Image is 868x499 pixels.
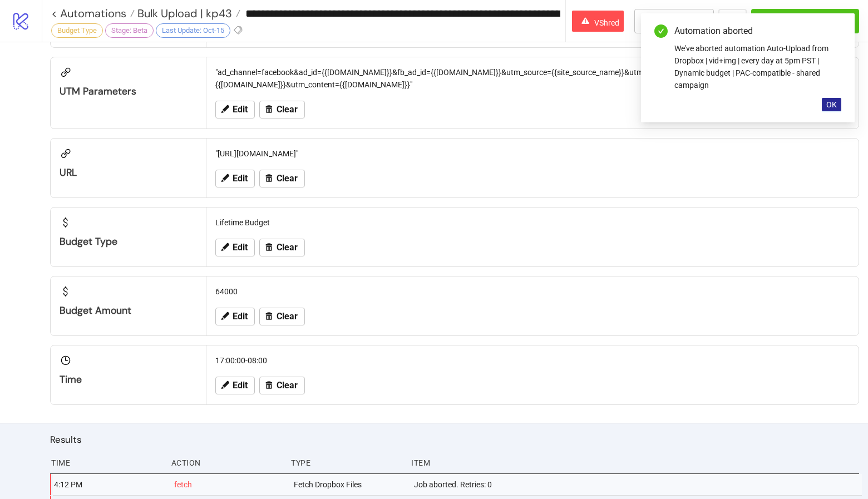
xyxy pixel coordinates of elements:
[259,239,305,256] button: Clear
[211,143,854,164] div: "[URL][DOMAIN_NAME]"
[634,9,714,33] button: To Builder
[211,212,854,233] div: Lifetime Budget
[594,18,619,27] span: VShred
[277,243,298,253] span: Clear
[60,85,197,98] div: UTM parameters
[277,174,298,184] span: Clear
[277,312,298,322] span: Clear
[51,23,103,38] div: Budget Type
[170,452,283,473] div: Action
[259,170,305,187] button: Clear
[135,8,240,19] a: Bulk Upload | kp43
[233,243,248,253] span: Edit
[53,474,165,495] div: 4:12 PM
[822,98,841,111] button: OK
[60,166,197,179] div: URL
[233,312,248,322] span: Edit
[215,377,255,394] button: Edit
[277,105,298,115] span: Clear
[277,381,298,391] span: Clear
[215,308,255,325] button: Edit
[259,377,305,394] button: Clear
[60,373,197,386] div: Time
[290,452,402,473] div: Type
[135,6,232,21] span: Bulk Upload | kp43
[233,174,248,184] span: Edit
[293,474,405,495] div: Fetch Dropbox Files
[156,23,230,38] div: Last Update: Oct-15
[751,9,859,33] button: Run Automation
[60,304,197,317] div: Budget Amount
[173,474,285,495] div: fetch
[51,8,135,19] a: < Automations
[215,239,255,256] button: Edit
[211,281,854,302] div: 64000
[50,452,162,473] div: Time
[215,170,255,187] button: Edit
[674,42,841,91] div: We've aborted automation Auto-Upload from Dropbox | vid+img | every day at 5pm PST | Dynamic budg...
[233,381,248,391] span: Edit
[233,105,248,115] span: Edit
[674,24,841,38] div: Automation aborted
[259,308,305,325] button: Clear
[50,432,859,447] h2: Results
[211,62,854,95] div: "ad_channel=facebook&ad_id={{[DOMAIN_NAME]}}&fb_ad_id={{[DOMAIN_NAME]}}&utm_source={{site_source_...
[413,474,862,495] div: Job aborted. Retries: 0
[654,24,668,38] span: check-circle
[211,350,854,371] div: 17:00:00-08:00
[215,101,255,118] button: Edit
[826,100,837,109] span: OK
[259,101,305,118] button: Clear
[60,235,197,248] div: Budget Type
[105,23,154,38] div: Stage: Beta
[718,9,747,33] button: ...
[410,452,859,473] div: Item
